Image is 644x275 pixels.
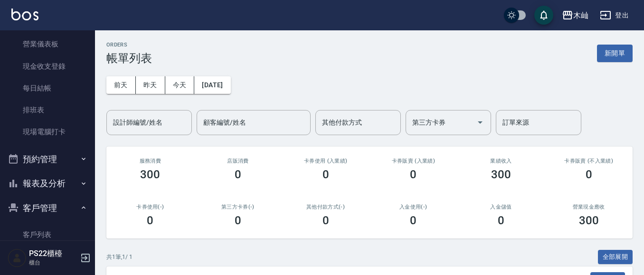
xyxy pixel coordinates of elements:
[556,204,621,210] h2: 營業現金應收
[106,253,133,261] p: 共 1 筆, 1 / 1
[598,250,633,265] button: 全部展開
[165,76,195,94] button: 今天
[4,224,91,246] a: 客戶列表
[597,45,633,62] button: 新開單
[118,204,183,210] h2: 卡券使用(-)
[597,48,633,57] a: 新開單
[579,214,599,227] h3: 300
[147,214,153,227] h3: 0
[4,33,91,55] a: 營業儀表板
[4,171,91,196] button: 報表及分析
[473,115,488,130] button: Open
[381,204,446,210] h2: 入金使用(-)
[136,76,165,94] button: 昨天
[235,214,241,227] h3: 0
[8,248,27,267] img: Person
[410,214,417,227] h3: 0
[322,214,329,227] h3: 0
[586,168,592,181] h3: 0
[558,6,592,25] button: 木屾
[106,76,136,94] button: 前天
[4,55,91,77] a: 現金收支登錄
[4,121,91,143] a: 現場電腦打卡
[293,204,358,210] h2: 其他付款方式(-)
[491,168,511,181] h3: 300
[498,214,504,227] h3: 0
[556,158,621,164] h2: 卡券販賣 (不入業績)
[381,158,446,164] h2: 卡券販賣 (入業績)
[235,168,241,181] h3: 0
[206,204,271,210] h2: 第三方卡券(-)
[573,9,588,21] div: 木屾
[410,168,417,181] h3: 0
[11,9,38,20] img: Logo
[206,158,271,164] h2: 店販消費
[194,76,230,94] button: [DATE]
[118,158,183,164] h3: 服務消費
[322,168,329,181] h3: 0
[469,158,534,164] h2: 業績收入
[534,6,553,25] button: save
[4,147,91,172] button: 預約管理
[293,158,358,164] h2: 卡券使用 (入業績)
[29,249,77,258] h5: PS22櫃檯
[596,7,633,24] button: 登出
[29,258,77,267] p: 櫃台
[106,42,152,48] h2: ORDERS
[140,168,160,181] h3: 300
[4,77,91,99] a: 每日結帳
[4,196,91,220] button: 客戶管理
[4,99,91,121] a: 排班表
[106,52,152,65] h3: 帳單列表
[469,204,534,210] h2: 入金儲值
